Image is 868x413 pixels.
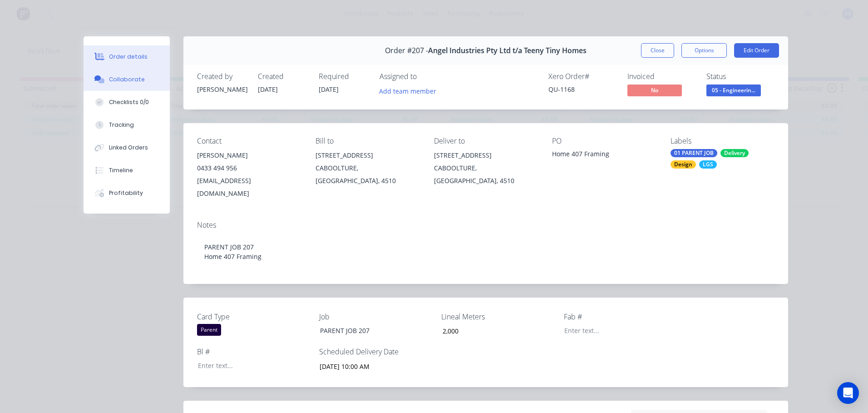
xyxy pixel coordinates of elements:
[84,159,170,182] button: Timeline
[109,166,133,174] div: Timeline
[197,233,774,270] div: PARENT JOB 207 Home 407 Framing
[197,137,301,145] div: Contact
[109,121,134,129] div: Tracking
[706,72,774,81] div: Status
[552,149,656,162] div: Home 407 Framing
[434,162,538,187] div: CABOOLTURE, [GEOGRAPHIC_DATA], 4510
[385,46,428,55] span: Order #207 -
[84,68,170,91] button: Collaborate
[319,85,339,94] span: [DATE]
[84,182,170,204] button: Profitability
[671,137,774,145] div: Labels
[316,149,419,187] div: [STREET_ADDRESS]CABOOLTURE, [GEOGRAPHIC_DATA], 4510
[109,98,149,106] div: Checklists 0/0
[84,45,170,68] button: Order details
[84,136,170,159] button: Linked Orders
[84,91,170,114] button: Checklists 0/0
[109,144,148,152] div: Linked Orders
[734,43,779,58] button: Edit Order
[627,72,695,81] div: Invoiced
[671,160,696,169] div: Design
[319,72,369,81] div: Required
[319,311,433,322] label: Job
[671,149,717,157] div: 01 PARENT JOB
[706,85,761,98] button: 05 - Engineerin...
[699,160,717,169] div: LGS
[197,85,247,94] div: [PERSON_NAME]
[197,221,774,229] div: Notes
[316,149,419,162] div: [STREET_ADDRESS]
[428,46,587,55] span: Angel Industries Pty Ltd t/a Teeny Tiny Homes
[197,149,301,162] div: [PERSON_NAME]
[548,72,616,81] div: Xero Order #
[441,311,555,322] label: Lineal Meters
[197,149,301,200] div: [PERSON_NAME]0433 494 956[EMAIL_ADDRESS][DOMAIN_NAME]
[681,43,727,58] button: Options
[380,72,470,81] div: Assigned to
[434,149,538,187] div: [STREET_ADDRESS]CABOOLTURE, [GEOGRAPHIC_DATA], 4510
[837,382,859,404] div: Open Intercom Messenger
[109,53,148,61] div: Order details
[109,189,143,197] div: Profitability
[316,137,419,145] div: Bill to
[435,324,555,338] input: Enter number...
[197,346,311,357] label: Bl #
[641,43,674,58] button: Close
[434,137,538,145] div: Deliver to
[197,72,247,81] div: Created by
[197,324,221,336] div: Parent
[197,311,311,322] label: Card Type
[258,85,278,94] span: [DATE]
[552,137,656,145] div: PO
[197,174,301,200] div: [EMAIL_ADDRESS][DOMAIN_NAME]
[627,85,682,96] span: No
[548,85,616,94] div: QU-1168
[316,162,419,187] div: CABOOLTURE, [GEOGRAPHIC_DATA], 4510
[258,72,308,81] div: Created
[197,162,301,174] div: 0433 494 956
[375,85,441,97] button: Add team member
[720,149,749,157] div: Delivery
[564,311,677,322] label: Fab #
[706,85,761,96] span: 05 - Engineerin...
[109,75,145,84] div: Collaborate
[84,114,170,136] button: Tracking
[380,85,441,97] button: Add team member
[313,359,426,373] input: Enter date and time
[313,324,426,337] div: PARENT JOB 207
[434,149,538,162] div: [STREET_ADDRESS]
[319,346,433,357] label: Scheduled Delivery Date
